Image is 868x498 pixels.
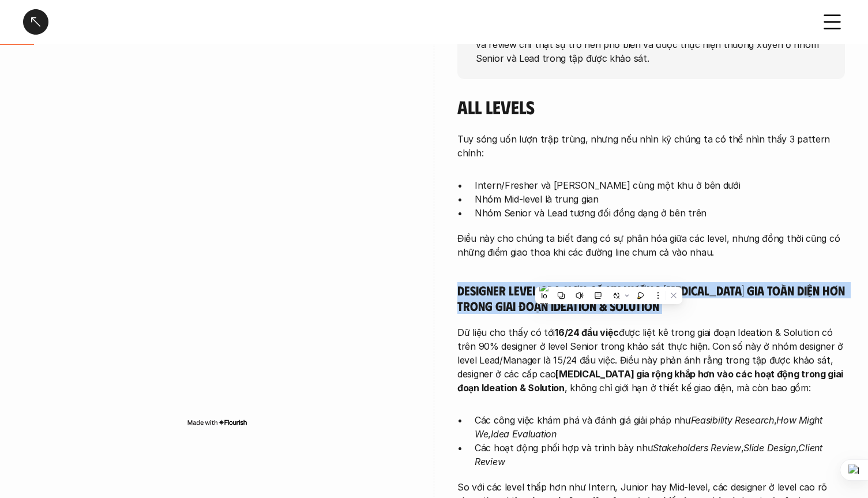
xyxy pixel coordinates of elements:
[457,282,845,314] h5: Designer level cao hơn có xu hướng [MEDICAL_DATA] gia toàn diện hơn trong giai đoạn Ideation & So...
[491,428,557,440] em: Idea Evaluation
[475,441,845,469] p: Các hoạt động phối hợp và trình bày như , ,
[457,368,846,394] strong: [MEDICAL_DATA] gia rộng khắp hơn vào các hoạt động trong giai đoạn Ideation & Solution
[457,132,845,160] p: Tuy sóng uốn lượn trập trùng, nhưng nếu nhìn kỹ chúng ta có thể nhìn thấy 3 pattern chính:
[457,231,845,259] p: Điều này cho chúng ta biết đang có sự phân hóa giữa các level, nhưng đồng thời cũng có những điểm...
[653,442,741,454] em: Stakeholders Review
[475,178,845,192] p: Intern/Fresher và [PERSON_NAME] cùng một khu ở bên dưới
[475,414,825,440] em: How Might We
[475,206,845,220] p: Nhóm Senior và Lead tương đối đồng dạng ở bên trên
[475,192,845,206] p: Nhóm Mid-level là trung gian
[475,442,825,467] em: Client Review
[476,9,826,65] p: Các đầu việc mang tính thực thi được thực hiện phổ biến ở mọi level trong tập được khảo sát. Tron...
[743,442,795,454] em: Slide Design
[23,69,411,415] iframe: Interactive or visual content
[691,414,774,426] em: Feasibility Research
[187,418,247,427] img: Made with Flourish
[457,96,845,118] h4: All Levels
[457,325,845,395] p: Dữ liệu cho thấy có tới được liệt kê trong giai đoạn Ideation & Solution có trên 90% designer ở l...
[555,327,619,338] strong: 16/24 đầu việc
[475,413,845,441] p: Các công việc khám phá và đánh giá giải pháp như , ,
